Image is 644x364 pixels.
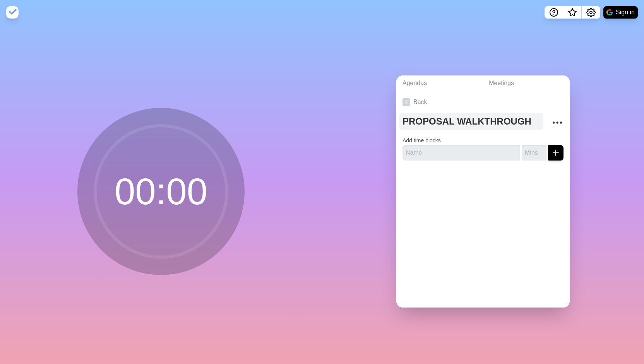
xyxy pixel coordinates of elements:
label: Add time blocks [402,137,441,144]
button: Help [545,6,563,19]
button: Sign in [603,6,638,19]
input: Name [402,145,520,161]
img: timeblocks logo [6,6,19,19]
input: Mins [522,145,546,161]
button: Settings [582,6,600,19]
img: google logo [606,9,613,15]
button: More [550,115,565,130]
a: Meetings [483,75,570,91]
button: What’s new [563,6,582,19]
a: Back [396,91,570,113]
a: Agendas [396,75,483,91]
